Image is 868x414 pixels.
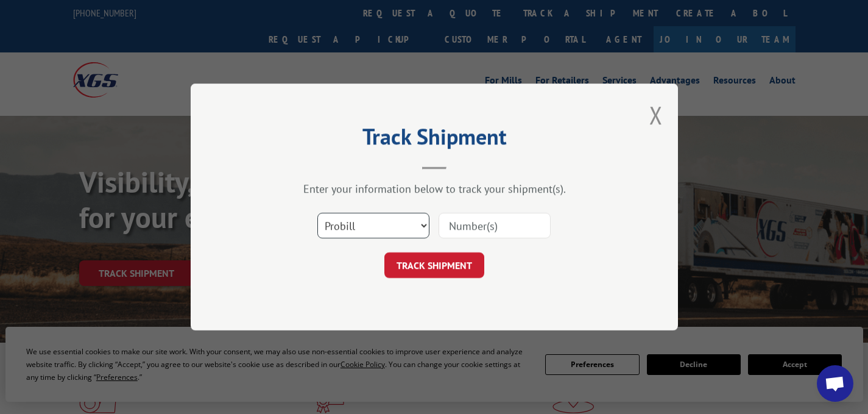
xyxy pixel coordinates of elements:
[817,365,853,402] div: Open chat
[252,182,617,196] div: Enter your information below to track your shipment(s).
[649,99,663,131] button: Close modal
[384,252,484,278] button: TRACK SHIPMENT
[439,213,551,238] input: Number(s)
[252,128,617,151] h2: Track Shipment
